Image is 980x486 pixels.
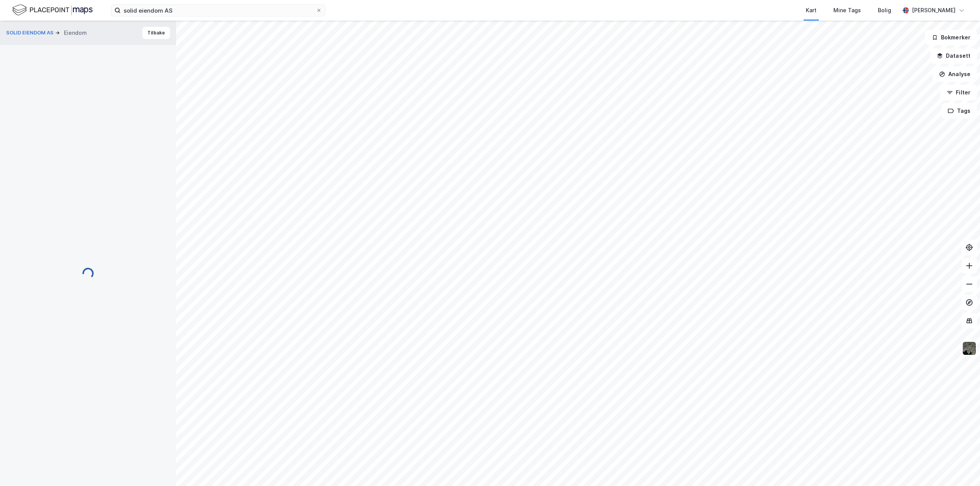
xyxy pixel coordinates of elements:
[962,341,977,356] img: 9k=
[12,3,93,17] img: logo.f888ab2527a4732fd821a326f86c7f29.svg
[121,5,316,16] input: Søk på adresse, matrikkel, gårdeiere, leietakere eller personer
[64,28,87,37] div: Eiendom
[878,6,891,15] div: Bolig
[942,449,980,486] iframe: Chat Widget
[82,267,94,280] img: spinner.a6d8c91a73a9ac5275cf975e30b51cfb.svg
[833,6,861,15] div: Mine Tags
[806,6,817,15] div: Kart
[925,30,977,45] button: Bokmerker
[941,103,977,119] button: Tags
[933,67,977,82] button: Analyse
[6,29,55,37] button: SOLID EIENDOM AS
[930,48,977,63] button: Datasett
[940,85,977,100] button: Filter
[912,6,955,15] div: [PERSON_NAME]
[142,27,170,39] button: Tilbake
